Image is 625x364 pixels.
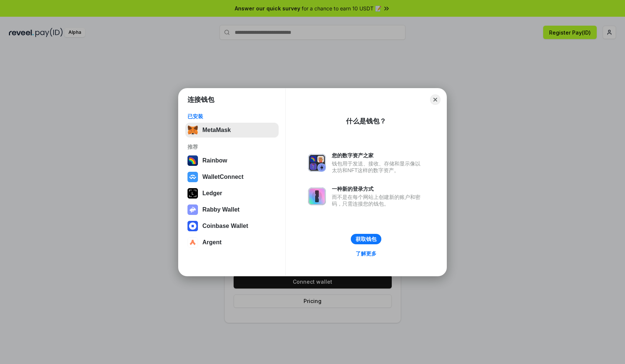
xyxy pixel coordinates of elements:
[351,249,381,258] a: 了解更多
[185,186,279,201] button: Ledger
[332,160,424,174] div: 钱包用于发送、接收、存储和显示像以太坊和NFT这样的数字资产。
[187,237,198,248] img: svg+xml,%3Csvg%20width%3D%2228%22%20height%3D%2228%22%20viewBox%3D%220%200%2028%2028%22%20fill%3D...
[430,94,440,105] button: Close
[187,113,276,120] div: 已安装
[185,235,279,250] button: Argent
[187,172,198,182] img: svg+xml,%3Csvg%20width%3D%2228%22%20height%3D%2228%22%20viewBox%3D%220%200%2028%2028%22%20fill%3D...
[185,153,279,168] button: Rainbow
[187,221,198,231] img: svg+xml,%3Csvg%20width%3D%2228%22%20height%3D%2228%22%20viewBox%3D%220%200%2028%2028%22%20fill%3D...
[202,157,227,164] div: Rainbow
[187,144,276,150] div: 推荐
[202,206,240,213] div: Rabby Wallet
[346,117,386,126] div: 什么是钱包？
[185,170,279,184] button: WalletConnect
[202,174,244,180] div: WalletConnect
[187,125,198,135] img: svg+xml,%3Csvg%20fill%3D%22none%22%20height%3D%2233%22%20viewBox%3D%220%200%2035%2033%22%20width%...
[202,190,222,197] div: Ledger
[202,239,222,246] div: Argent
[187,95,214,104] h1: 连接钱包
[332,152,424,159] div: 您的数字资产之家
[185,219,279,233] button: Coinbase Wallet
[308,154,326,172] img: svg+xml,%3Csvg%20xmlns%3D%22http%3A%2F%2Fwww.w3.org%2F2000%2Fsvg%22%20fill%3D%22none%22%20viewBox...
[351,234,381,244] button: 获取钱包
[187,188,198,199] img: svg+xml,%3Csvg%20xmlns%3D%22http%3A%2F%2Fwww.w3.org%2F2000%2Fsvg%22%20width%3D%2228%22%20height%3...
[356,250,376,257] div: 了解更多
[356,236,376,242] div: 获取钱包
[332,186,424,192] div: 一种新的登录方式
[187,204,198,215] img: svg+xml,%3Csvg%20xmlns%3D%22http%3A%2F%2Fwww.w3.org%2F2000%2Fsvg%22%20fill%3D%22none%22%20viewBox...
[202,223,248,229] div: Coinbase Wallet
[332,194,424,207] div: 而不是在每个网站上创建新的账户和密码，只需连接您的钱包。
[187,155,198,166] img: svg+xml,%3Csvg%20width%3D%22120%22%20height%3D%22120%22%20viewBox%3D%220%200%20120%20120%22%20fil...
[202,127,231,133] div: MetaMask
[185,202,279,217] button: Rabby Wallet
[185,123,279,138] button: MetaMask
[308,187,326,205] img: svg+xml,%3Csvg%20xmlns%3D%22http%3A%2F%2Fwww.w3.org%2F2000%2Fsvg%22%20fill%3D%22none%22%20viewBox...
